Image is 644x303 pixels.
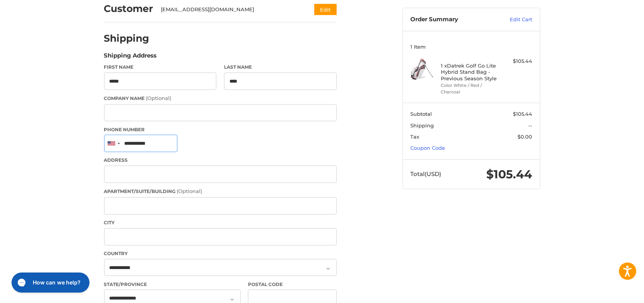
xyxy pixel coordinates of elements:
small: (Optional) [146,95,172,101]
h3: Order Summary [410,16,493,24]
a: Coupon Code [410,145,445,151]
span: $105.44 [513,111,532,117]
span: Subtotal [410,111,432,117]
button: Edit [314,4,337,15]
div: United States: +1 [105,135,122,152]
label: Address [104,157,337,164]
span: -- [528,122,532,129]
small: (Optional) [177,188,202,194]
span: Tax [410,134,419,140]
h4: 1 x Datrek Golf Go Lite Hybrid Stand Bag - Previous Season Style [441,63,500,81]
label: Phone Number [104,126,337,133]
iframe: Gorgias live chat messenger [8,270,92,295]
label: First Name [104,64,217,71]
h2: Customer [104,3,153,15]
legend: Shipping Address [104,51,157,64]
label: Postal Code [248,281,337,288]
label: Apartment/Suite/Building [104,188,337,195]
span: Total (USD) [410,170,441,178]
span: $0.00 [518,134,532,140]
label: Company Name [104,95,337,102]
label: Country [104,250,337,257]
h2: Shipping [104,32,150,44]
label: State/Province [104,281,241,288]
span: $105.44 [486,167,532,181]
label: City [104,219,337,226]
a: Edit Cart [493,16,532,24]
label: Last Name [224,64,337,71]
li: Color White / Red / Charcoal [441,82,500,95]
h3: 1 Item [410,44,532,50]
div: [EMAIL_ADDRESS][DOMAIN_NAME] [161,6,299,14]
div: $105.44 [502,58,532,65]
span: Shipping [410,122,434,129]
iframe: Google Customer Reviews [580,282,644,303]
